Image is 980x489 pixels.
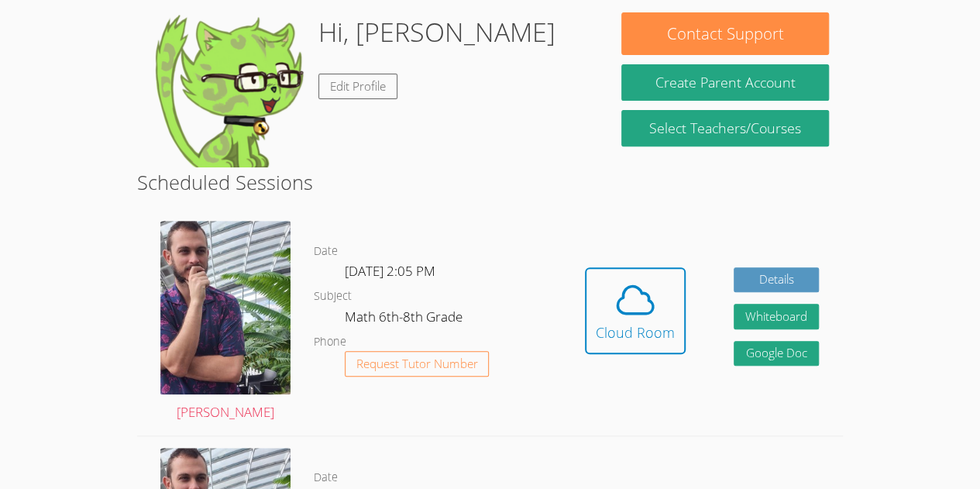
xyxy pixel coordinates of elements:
[621,110,828,146] a: Select Teachers/Courses
[314,332,346,352] dt: Phone
[621,12,828,55] button: Contact Support
[160,221,291,423] a: [PERSON_NAME]
[596,322,675,343] div: Cloud Room
[318,74,397,99] a: Edit Profile
[314,287,352,306] dt: Subject
[734,341,819,367] a: Google Doc
[314,468,338,487] dt: Date
[621,64,828,101] button: Create Parent Account
[345,262,435,280] span: [DATE] 2:05 PM
[160,221,291,394] img: 20240721_091457.jpg
[314,242,338,261] dt: Date
[345,306,466,332] dd: Math 6th-8th Grade
[356,358,478,370] span: Request Tutor Number
[137,167,843,197] h2: Scheduled Sessions
[345,351,490,377] button: Request Tutor Number
[734,267,819,293] a: Details
[585,267,686,354] button: Cloud Room
[151,12,306,167] img: default.png
[318,12,555,52] h1: Hi, [PERSON_NAME]
[734,304,819,329] button: Whiteboard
